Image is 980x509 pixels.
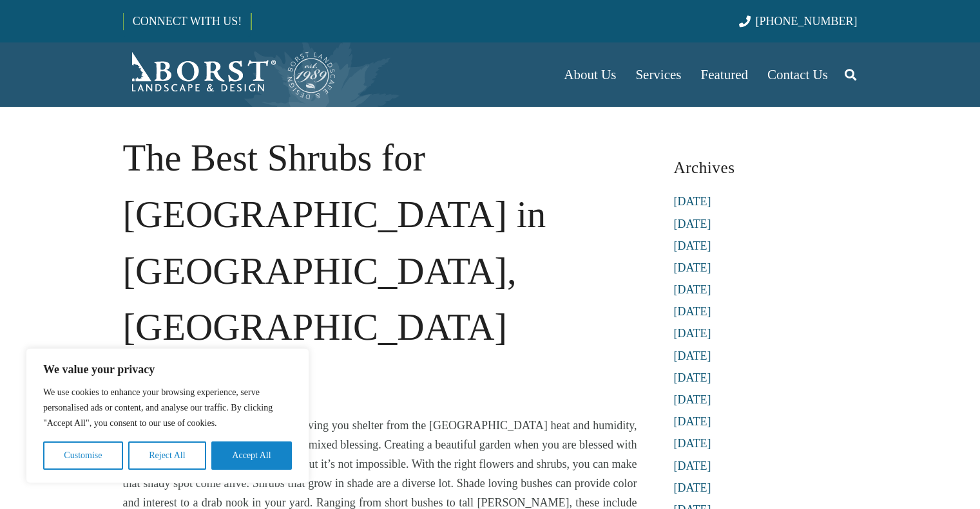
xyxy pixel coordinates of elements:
[758,42,838,107] a: Contact Us
[674,327,711,340] a: [DATE]
[43,441,123,470] button: Customise
[564,67,616,82] span: About Us
[674,393,711,406] a: [DATE]
[211,441,292,470] button: Accept All
[838,59,863,91] a: Search
[26,348,309,483] div: We value your privacy
[674,239,711,252] a: [DATE]
[128,441,206,470] button: Reject All
[43,385,292,431] p: We use cookies to enhance your browsing experience, serve personalised ads or content, and analys...
[124,6,251,37] a: CONNECT WITH US!
[767,67,828,82] span: Contact Us
[43,362,292,377] p: We value your privacy
[674,195,711,208] a: [DATE]
[674,217,711,230] a: [DATE]
[674,261,711,274] a: [DATE]
[635,67,681,82] span: Services
[674,349,711,362] a: [DATE]
[739,15,857,28] a: [PHONE_NUMBER]
[674,283,711,296] a: [DATE]
[674,153,858,182] h3: Archives
[674,459,711,472] a: [DATE]
[701,67,748,82] span: Featured
[554,42,626,107] a: About Us
[674,481,711,494] a: [DATE]
[674,437,711,450] a: [DATE]
[674,305,711,318] a: [DATE]
[674,415,711,428] a: [DATE]
[123,130,637,356] h1: The Best Shrubs for [GEOGRAPHIC_DATA] in [GEOGRAPHIC_DATA], [GEOGRAPHIC_DATA]
[626,42,691,107] a: Services
[691,42,758,107] a: Featured
[123,49,337,100] a: Borst-Logo
[674,371,711,384] a: [DATE]
[756,15,858,28] span: [PHONE_NUMBER]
